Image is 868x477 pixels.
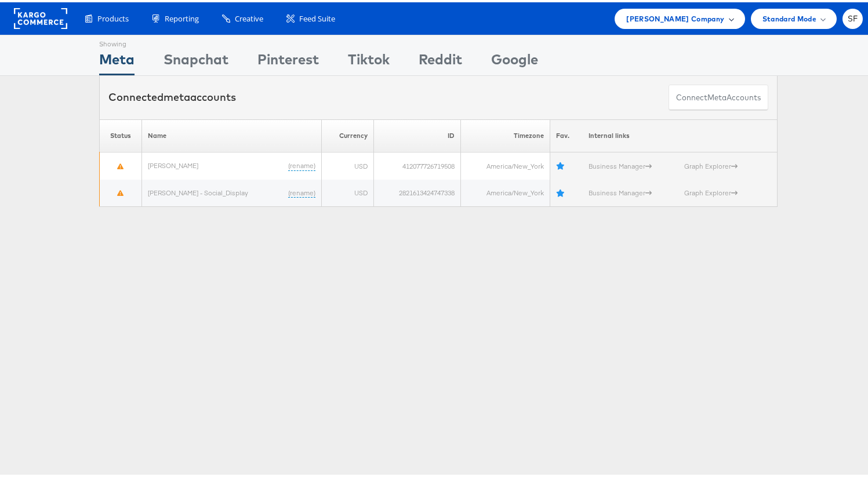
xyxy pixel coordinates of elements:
[321,150,373,177] td: USD
[164,47,228,73] div: Snapchat
[97,11,129,22] span: Products
[461,150,550,177] td: America/New_York
[626,10,724,23] span: [PERSON_NAME] Company
[288,159,315,169] a: (rename)
[148,186,248,195] a: [PERSON_NAME] - Social_Display
[589,159,652,168] a: Business Manager
[100,117,142,150] th: Status
[99,33,135,47] div: Showing
[461,117,550,150] th: Timezone
[684,186,738,195] a: Graph Explorer
[108,88,236,103] div: Connected accounts
[373,150,460,177] td: 412077726719508
[419,47,462,73] div: Reddit
[321,177,373,205] td: USD
[669,82,768,108] button: ConnectmetaAccounts
[491,47,538,73] div: Google
[684,159,738,168] a: Graph Explorer
[165,11,199,22] span: Reporting
[142,117,322,150] th: Name
[373,117,460,150] th: ID
[148,159,198,168] a: [PERSON_NAME]
[373,177,460,205] td: 2821613424747338
[848,13,858,20] span: SF
[299,11,335,22] span: Feed Suite
[348,47,390,73] div: Tiktok
[257,47,319,73] div: Pinterest
[288,186,315,196] a: (rename)
[762,10,816,23] span: Standard Mode
[99,47,135,73] div: Meta
[235,11,263,22] span: Creative
[321,117,373,150] th: Currency
[164,88,190,101] span: meta
[589,186,652,195] a: Business Manager
[461,177,550,205] td: America/New_York
[707,90,727,101] span: meta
